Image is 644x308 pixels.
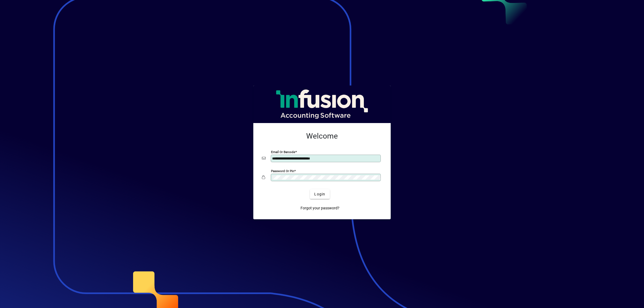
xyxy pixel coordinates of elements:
[310,189,330,199] button: Login
[301,205,339,211] span: Forgot your password?
[271,150,295,154] mat-label: Email or Barcode
[262,132,382,141] h2: Welcome
[314,191,325,197] span: Login
[298,203,342,213] a: Forgot your password?
[271,169,294,173] mat-label: Password or Pin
